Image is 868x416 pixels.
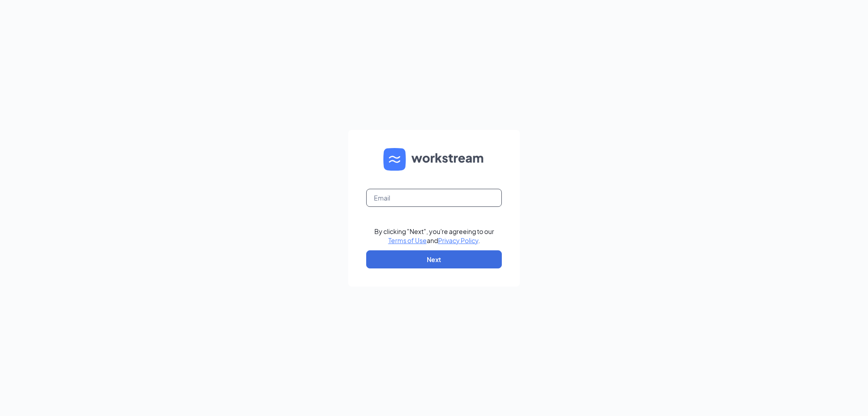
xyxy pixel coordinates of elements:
img: WS logo and Workstream text [383,148,485,171]
button: Next [366,250,502,268]
div: By clicking "Next", you're agreeing to our and . [374,227,494,245]
input: Email [366,189,502,207]
a: Privacy Policy [438,236,478,244]
a: Terms of Use [388,236,427,244]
